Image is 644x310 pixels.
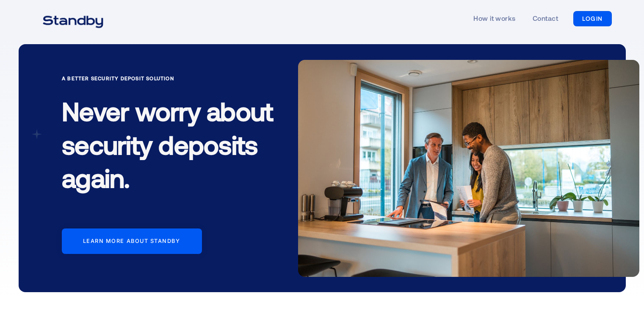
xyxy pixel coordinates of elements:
a: Learn more about standby [62,228,202,254]
a: home [32,10,114,27]
div: Learn more about standby [83,238,180,245]
h1: Never worry about security deposits again. [62,87,285,208]
div: A Better Security Deposit Solution [62,74,285,82]
a: LOGIN [573,11,612,26]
